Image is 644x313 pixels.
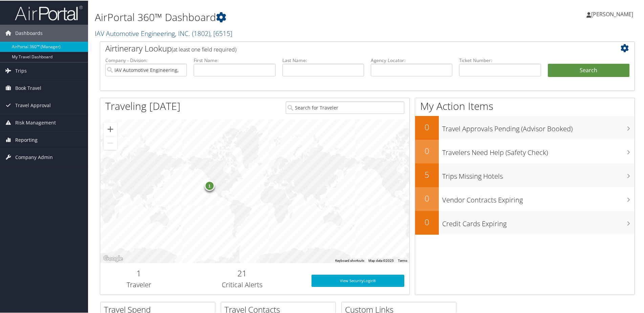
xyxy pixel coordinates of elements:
label: Last Name: [282,56,364,63]
h3: Critical Alerts [183,279,301,289]
label: Company - Division: [105,56,187,63]
h2: 5 [415,168,439,180]
span: Travel Approval [15,96,51,113]
span: , [ 6515 ] [210,28,232,37]
span: Risk Management [15,114,56,131]
h2: Airtinerary Lookup [105,42,585,54]
h1: Traveling [DATE] [105,98,180,113]
label: First Name: [194,56,275,63]
h2: 0 [415,144,439,156]
h2: 0 [415,216,439,227]
button: Search [548,63,629,77]
a: View SecurityLogic® [312,274,404,286]
a: 5Trips Missing Hotels [415,163,635,187]
div: 1 [205,180,215,190]
span: [PERSON_NAME] [591,10,633,17]
img: airportal-logo.png [15,4,83,20]
label: Ticket Number: [459,56,541,63]
a: Terms (opens in new tab) [398,258,407,262]
button: Zoom out [104,136,117,149]
h1: My Action Items [415,98,635,113]
span: Dashboards [15,24,43,41]
h3: Trips Missing Hotels [442,168,635,180]
span: (at least one field required) [172,45,236,53]
h3: Travel Approvals Pending (Advisor Booked) [442,120,635,133]
h2: 1 [105,267,172,278]
h2: 21 [183,267,301,278]
span: Map data ©2025 [368,258,394,262]
h3: Credit Cards Expiring [442,215,635,228]
input: Search for Traveler [286,101,405,113]
img: Google [102,254,124,262]
a: 0Vendor Contracts Expiring [415,187,635,210]
h3: Travelers Need Help (Safety Check) [442,144,635,157]
h2: 0 [415,121,439,132]
h1: AirPortal 360™ Dashboard [95,9,458,24]
h2: 0 [415,192,439,203]
a: Open this area in Google Maps (opens a new window) [102,254,124,262]
a: 0Credit Cards Expiring [415,210,635,234]
a: 0Travel Approvals Pending (Advisor Booked) [415,115,635,139]
span: Company Admin [15,148,53,165]
a: [PERSON_NAME] [586,3,640,24]
label: Agency Locator: [371,56,452,63]
h3: Vendor Contracts Expiring [442,191,635,204]
span: Reporting [15,131,38,148]
button: Zoom in [104,122,117,135]
h3: Traveler [105,279,172,289]
span: ( 1802 ) [192,28,210,37]
span: Trips [15,62,27,79]
a: IAV Automotive Engineering, INC. [95,28,232,37]
a: 0Travelers Need Help (Safety Check) [415,139,635,163]
span: Book Travel [15,79,41,96]
button: Keyboard shortcuts [335,258,364,262]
